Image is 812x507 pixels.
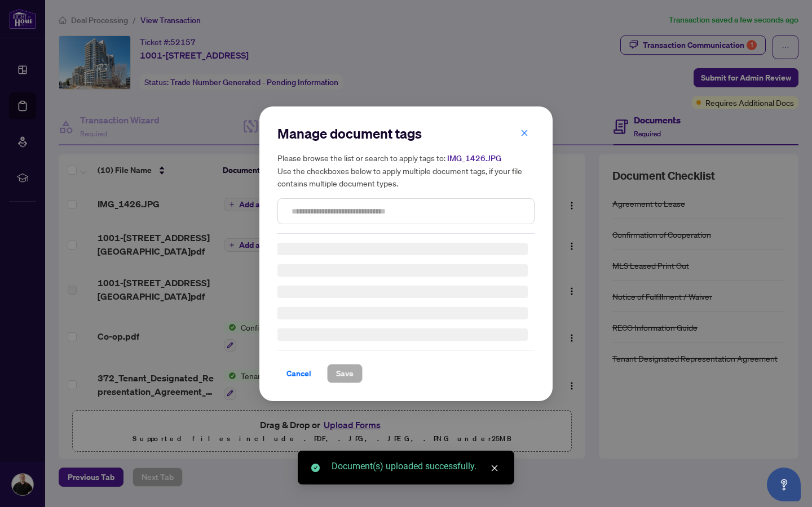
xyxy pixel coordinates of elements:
span: close [491,464,498,472]
span: IMG_1426.JPG [447,153,501,163]
span: check-circle [311,464,320,472]
span: Cancel [286,364,311,383]
h5: Please browse the list or search to apply tags to: Use the checkboxes below to apply multiple doc... [277,152,535,189]
button: Save [327,364,363,383]
button: Cancel [277,364,320,383]
div: Document(s) uploaded successfully. [332,460,501,473]
span: close [520,128,528,136]
a: Close [488,462,501,474]
button: Open asap [767,468,801,501]
h2: Manage document tags [277,124,535,143]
